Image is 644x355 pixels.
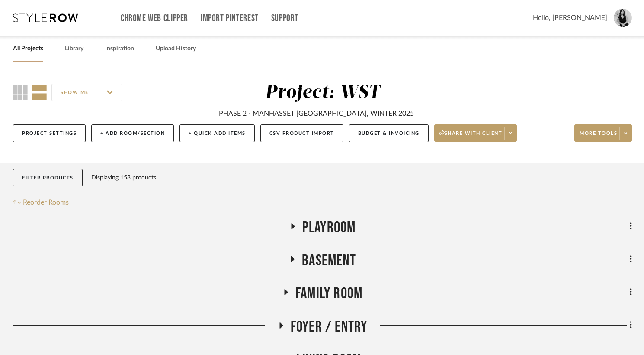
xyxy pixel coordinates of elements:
button: Filter Products [13,169,83,187]
a: Support [271,15,298,22]
a: Import Pinterest [201,15,259,22]
span: Basement [302,251,356,270]
button: More tools [574,124,632,142]
button: Budget & Invoicing [349,124,429,142]
button: + Quick Add Items [179,124,255,142]
button: Share with client [434,124,517,142]
span: Playroom [302,218,356,237]
span: Hello, [PERSON_NAME] [533,13,607,23]
div: Displaying 153 products [91,169,156,186]
span: Share with client [439,130,503,143]
button: Reorder Rooms [13,197,69,208]
a: Library [65,43,83,55]
div: Project: WST [265,84,380,102]
span: Reorder Rooms [23,197,69,208]
div: PHASE 2 - MANHASSET [GEOGRAPHIC_DATA], WINTER 2025 [219,108,414,119]
a: All Projects [13,43,43,55]
span: Family Room [295,284,362,303]
button: Project Settings [13,124,86,142]
span: Foyer / Entry [291,318,368,336]
img: avatar [614,9,632,27]
a: Inspiration [105,43,134,55]
a: Upload History [156,43,196,55]
button: CSV Product Import [260,124,343,142]
span: More tools [580,130,617,143]
a: Chrome Web Clipper [121,15,188,22]
button: + Add Room/Section [91,124,174,142]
